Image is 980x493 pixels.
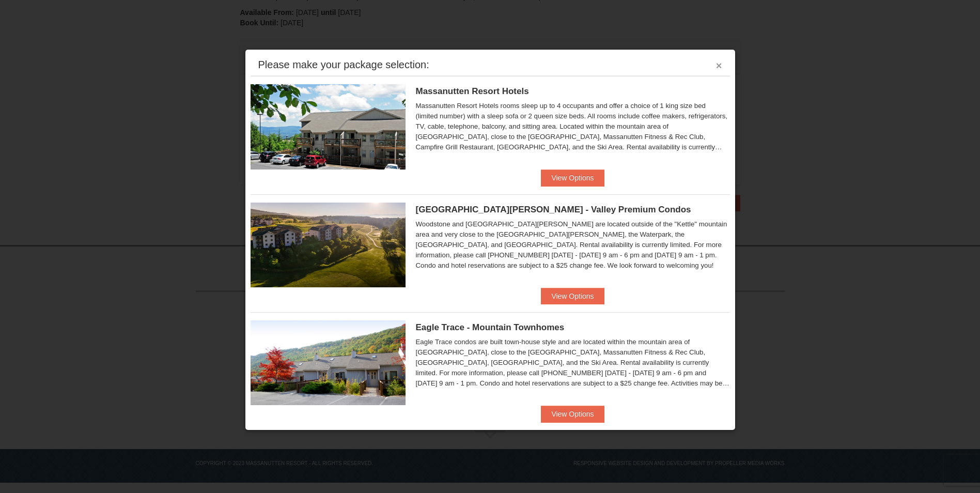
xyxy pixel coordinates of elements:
div: Massanutten Resort Hotels rooms sleep up to 4 occupants and offer a choice of 1 king size bed (li... [416,101,730,152]
div: Woodstone and [GEOGRAPHIC_DATA][PERSON_NAME] are located outside of the "Kettle" mountain area an... [416,219,730,271]
span: [GEOGRAPHIC_DATA][PERSON_NAME] - Valley Premium Condos [416,205,691,214]
span: Eagle Trace - Mountain Townhomes [416,322,565,332]
span: Massanutten Resort Hotels [416,86,529,96]
div: Please make your package selection: [258,59,429,70]
img: 19219041-4-ec11c166.jpg [251,203,406,287]
button: View Options [541,406,604,422]
img: 19219026-1-e3b4ac8e.jpg [251,84,406,169]
div: Eagle Trace condos are built town-house style and are located within the mountain area of [GEOGRA... [416,337,730,389]
button: View Options [541,288,604,304]
button: View Options [541,170,604,186]
img: 19218983-1-9b289e55.jpg [251,320,406,405]
button: × [716,60,722,71]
